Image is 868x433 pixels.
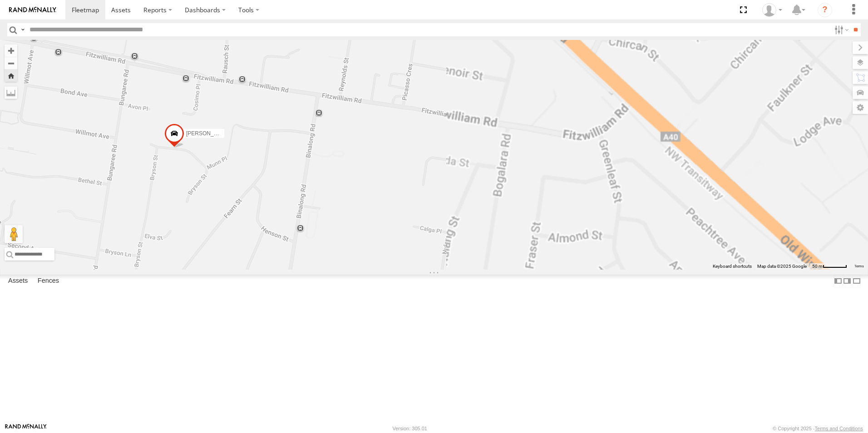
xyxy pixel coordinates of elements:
label: Search Filter Options [831,23,850,36]
label: Dock Summary Table to the Right [843,275,852,288]
label: Fences [33,275,64,287]
button: Zoom out [5,57,17,69]
button: Map Scale: 50 m per 50 pixels [809,263,850,270]
label: Dock Summary Table to the Left [833,275,843,288]
label: Measure [5,86,17,99]
label: Assets [4,275,32,287]
div: Version: 305.01 [393,426,427,431]
div: Hilton May [759,3,785,17]
a: Terms [854,265,864,268]
label: Hide Summary Table [852,275,861,288]
img: rand-logo.svg [9,7,56,13]
button: Drag Pegman onto the map to open Street View [5,225,23,243]
a: Terms and Conditions [815,426,863,431]
button: Zoom in [5,44,17,57]
a: Visit our Website [5,424,47,433]
button: Zoom Home [5,69,17,82]
span: [PERSON_NAME] [186,130,231,137]
label: Map Settings [853,101,868,114]
i: ? [818,3,832,17]
label: Search Query [19,23,26,36]
div: © Copyright 2025 - [773,426,863,431]
button: Keyboard shortcuts [713,263,752,270]
span: 50 m [812,264,823,269]
span: Map data ©2025 Google [757,264,807,269]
